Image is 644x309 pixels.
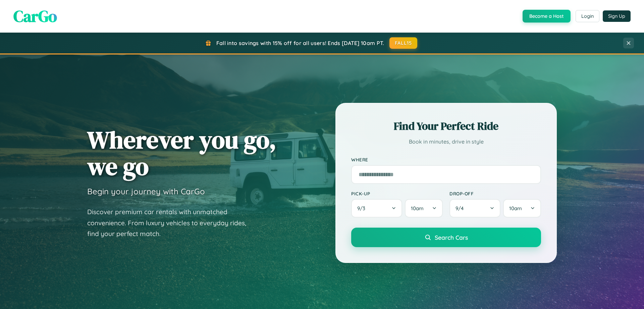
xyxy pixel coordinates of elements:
[523,10,571,23] button: Become a Host
[449,199,500,218] button: 9/4
[503,199,541,218] button: 10am
[351,137,541,147] p: Book in minutes, drive in style
[351,119,541,133] h2: Find Your Perfect Ride
[411,205,424,211] span: 10am
[351,157,541,162] label: Where
[576,10,599,22] button: Login
[351,191,443,196] label: Pick-up
[449,191,541,196] label: Drop-off
[405,199,443,218] button: 10am
[216,40,384,46] span: Fall into savings with 15% off for all users! Ends [DATE] 10am PT.
[351,228,541,247] button: Search Cars
[13,5,57,27] span: CarGo
[87,186,205,196] h3: Begin your journey with CarGo
[509,205,522,211] span: 10am
[357,205,369,211] span: 9 / 3
[87,126,276,180] h1: Wherever you go, we go
[87,206,255,239] p: Discover premium car rentals with unmatched convenience. From luxury vehicles to everyday rides, ...
[351,199,402,218] button: 9/3
[435,234,468,241] span: Search Cars
[455,205,467,211] span: 9 / 4
[603,10,631,22] button: Sign Up
[389,37,418,49] button: FALL15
